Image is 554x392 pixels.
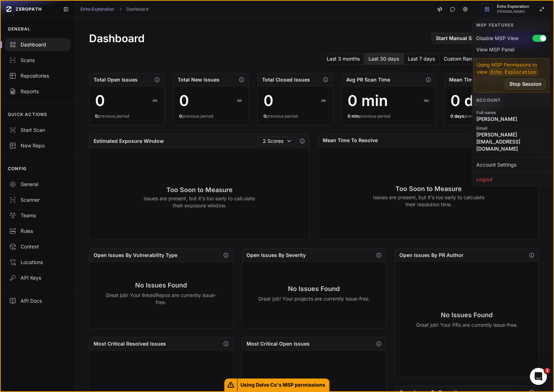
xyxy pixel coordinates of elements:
[246,252,306,259] h2: Open Issues By Severity
[1,138,74,153] a: New Repo
[1,177,74,192] a: General
[81,6,148,12] nav: breadcrumb
[81,6,114,12] a: Echo Exploration
[105,292,217,306] p: Great job! Your linkedRepos are currently issue-free.
[431,33,485,44] a: Start Manual Scan
[472,94,551,106] div: Account
[179,113,182,119] span: 0
[8,166,27,172] p: CONFIG
[9,57,66,64] div: Scans
[1,192,74,208] a: Scanner
[95,92,105,109] div: 0
[348,92,388,109] div: 0 min
[1,122,74,138] button: Start Scan
[9,259,66,266] div: Locations
[450,113,464,119] span: 0 days
[94,340,166,347] h2: Most Critical Resolved Issues
[89,32,145,45] h1: Dashboard
[95,113,98,119] span: 0
[94,76,138,83] h2: Total Open Issues
[477,61,546,75] p: Using MSP Permissions to view
[472,19,551,31] div: MSP Features
[416,310,518,320] h3: No Issues Found
[544,368,550,374] span: 1
[144,195,255,209] p: Issues are present, but it's too early to calculate their exposure window.
[9,243,66,250] div: Context
[472,19,551,187] div: Echo Exploration [PERSON_NAME]
[264,92,273,109] div: 0
[179,92,189,109] div: 0
[1,270,74,286] a: API Keys
[144,185,255,195] h3: Too Soon to Measure
[94,138,164,145] h2: Estimated Exposure Window
[1,239,74,254] a: Context
[258,137,297,145] button: 2 Scores
[8,26,31,32] p: GENERAL
[1,293,74,309] a: API Docs
[9,228,66,235] div: Rules
[489,68,538,75] code: Echo Exploration
[439,53,482,65] button: Custom Range
[323,137,378,144] h2: Mean Time To Resolve
[9,196,66,203] div: Scanner
[473,159,549,170] a: Account Settings
[322,53,364,65] button: Last 3 months
[1,37,74,52] a: Dashboard
[258,295,370,302] p: Great job! Your projects are currently issue-free.
[9,297,66,304] div: API Docs
[373,194,484,208] p: Issues are present, but it's too early to calculate their resolution time.
[476,110,547,116] span: Full name
[497,10,529,13] span: [PERSON_NAME]
[246,340,310,347] h2: Most Critical Open Issues
[450,92,499,109] div: 0 days
[373,184,484,194] h3: Too Soon to Measure
[264,113,266,119] span: 0
[505,78,546,90] button: Stop Session
[9,72,66,79] div: Repositories
[450,113,533,119] div: previous period
[95,113,159,119] div: previous period
[9,127,66,134] div: Start Scan
[179,113,243,119] div: previous period
[1,84,74,99] a: Reports
[262,76,310,83] h2: Total Closed Issues
[126,6,148,12] a: Dashboard
[238,379,330,391] span: Using Delve Co's MSP permissions
[1,208,74,223] a: Teams
[476,131,547,152] span: [PERSON_NAME][EMAIL_ADDRESS][DOMAIN_NAME]
[497,5,529,9] span: Echo Exploration
[118,7,123,12] svg: chevron right,
[1,68,74,84] a: Repositories
[16,6,42,12] span: ZEROPATH
[258,284,370,294] h3: No Issues Found
[9,88,66,95] div: Reports
[9,212,66,219] div: Teams
[476,35,519,42] span: Disable MSP View
[1,223,74,239] a: Rules
[8,112,48,117] p: QUICK ACTIONS
[364,53,404,65] button: Last 30 days
[473,44,549,55] div: View MSP Panel
[1,52,74,68] a: Scans
[530,368,547,385] iframe: Intercom live chat
[404,53,439,65] button: Last 7 days
[473,174,549,185] div: Logout
[477,1,553,18] button: Echo Exploration [PERSON_NAME]
[264,113,327,119] div: previous period
[105,280,217,290] h3: No Issues Found
[416,321,518,329] p: Great job! Your PRs are currently issue-free.
[449,76,504,83] h2: Mean Time To Resolve
[476,116,547,123] span: [PERSON_NAME]
[9,41,66,48] div: Dashboard
[9,142,66,149] div: New Repo
[9,274,66,281] div: API Keys
[346,76,390,83] h2: Avg PR Scan Time
[348,113,359,119] span: 0 min
[1,254,74,270] a: Locations
[476,125,547,131] span: Email
[9,181,66,188] div: General
[178,76,220,83] h2: Total New Issues
[4,4,57,15] a: ZEROPATH
[399,252,464,259] h2: Open Issues By PR Author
